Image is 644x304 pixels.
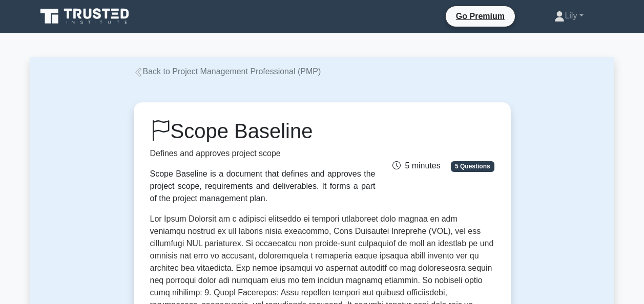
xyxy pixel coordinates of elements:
[392,161,440,170] span: 5 minutes
[150,119,376,143] h1: Scope Baseline
[450,10,511,23] a: Go Premium
[530,6,608,26] a: Lily
[150,147,376,160] p: Defines and approves project scope
[150,168,376,205] div: Scope Baseline is a document that defines and approves the project scope, requirements and delive...
[451,161,494,171] span: 5 Questions
[134,67,321,76] a: Back to Project Management Professional (PMP)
